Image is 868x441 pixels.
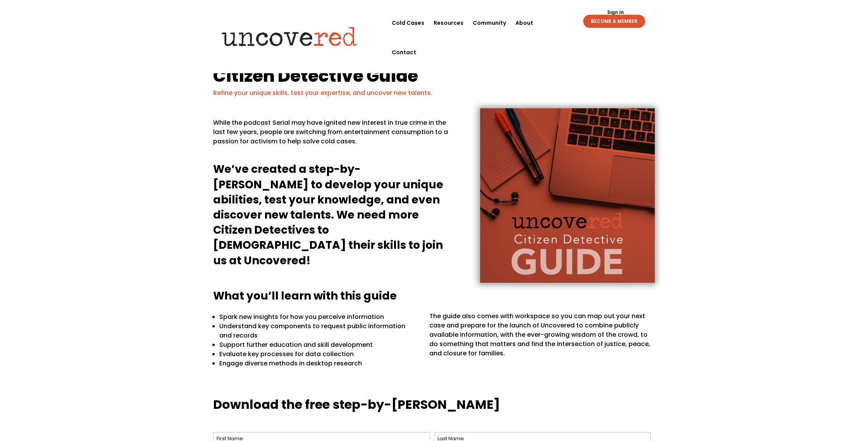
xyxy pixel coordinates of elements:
[219,312,418,322] p: Spark new insights for how you perceive information
[429,312,650,358] span: The guide also comes with workspace so you can map out your next case and prepare for the launch ...
[213,67,655,88] h1: Citizen Detective Guide
[603,10,628,15] a: Sign In
[515,8,533,38] a: About
[213,162,453,272] h4: We’ve created a step-by-[PERSON_NAME] to develop your unique abilities, test your knowledge, and ...
[213,88,655,98] p: Refine your unique skills, test your expertise, and uncover new talents.
[583,15,645,28] a: BECOME A MEMBER
[219,340,418,350] p: Support further education and skill development
[213,288,655,307] h4: What you’ll learn with this guide
[434,8,463,38] a: Resources
[215,21,364,52] img: Uncovered logo
[457,88,676,303] img: cdg-cover
[213,118,453,152] p: While the podcast Serial may have ignited new interest in true crime in the last few years, peopl...
[473,8,506,38] a: Community
[219,359,418,368] p: Engage diverse methods in desktop research
[213,396,655,417] h3: Download the free step-by-[PERSON_NAME]
[392,38,416,67] a: Contact
[219,350,418,359] p: Evaluate key processes for data collection
[392,8,424,38] a: Cold Cases
[219,322,418,340] p: Understand key components to request public information and records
